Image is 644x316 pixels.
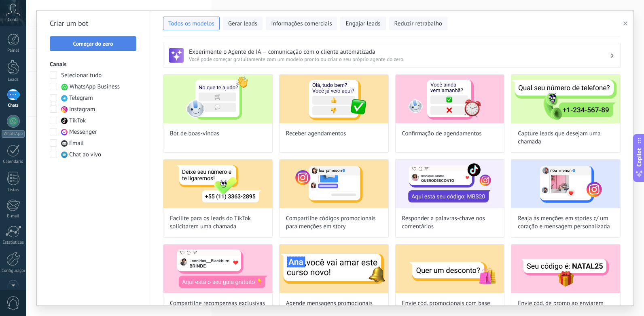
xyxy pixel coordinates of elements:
[394,20,442,28] span: Reduzir retrabalho
[340,17,386,30] button: Engajar leads
[280,75,388,123] img: Receber agendamentos
[69,117,86,125] span: TikTok
[2,240,25,245] div: Estatísticas
[223,17,263,30] button: Gerar leads
[170,130,219,138] span: Bot de boas-vindas
[170,299,266,316] span: Compartilhe recompensas exclusivas com seguidores
[2,159,25,164] div: Calendário
[511,244,620,293] img: Envie cód. de promo ao enviarem palavras-chave na DM no TikTok
[396,75,504,123] img: Confirmação de agendamentos
[69,105,95,114] span: Instagram
[189,48,610,56] h3: Experimente o Agente de IA — comunicação com o cliente automatizada
[2,214,25,219] div: E-mail
[511,75,620,123] img: Capture leads que desejam uma chamada
[170,215,266,231] span: Facilite para os leads do TikTok solicitarem uma chamada
[2,268,25,274] div: Configurações
[50,17,137,30] h2: Criar um bot
[396,160,504,208] img: Responder a palavras-chave nos comentários
[402,215,498,231] span: Responder a palavras-chave nos comentários
[396,244,504,293] img: Envie cód. promocionais com base em palavras-chave de mensagens
[61,72,102,80] span: Selecionar tudo
[69,94,93,102] span: Telegram
[163,17,220,30] button: Todos os modelos
[50,61,137,68] h3: Canais
[69,139,84,147] span: Email
[345,20,380,28] span: Engajar leads
[271,20,332,28] span: Informações comerciais
[402,130,482,138] span: Confirmação de agendamentos
[189,56,610,63] span: Você pode começar gratuitamente com um modelo pronto ou criar o seu próprio agente do zero.
[2,48,25,53] div: Painel
[635,148,643,167] span: Copilot
[518,215,614,231] span: Reaja às menções em stories c/ um coração e mensagem personalizada
[518,299,614,316] span: Envie cód. de promo ao enviarem palavras-chave na DM no TikTok
[2,77,25,82] div: Leads
[2,187,25,193] div: Listas
[73,41,113,46] span: Começar do zero
[163,75,272,123] img: Bot de boas-vindas
[2,130,25,138] div: WhatsApp
[69,151,101,159] span: Chat ao vivo
[280,244,388,293] img: Agende mensagens promocionais sobre eventos, ofertas e muito mais
[2,103,25,108] div: Chats
[286,299,382,316] span: Agende mensagens promocionais sobre eventos, ofertas e muito mais
[168,20,214,28] span: Todos os modelos
[402,299,498,316] span: Envie cód. promocionais com base em palavras-chave de mensagens
[286,130,346,138] span: Receber agendamentos
[228,20,257,28] span: Gerar leads
[163,160,272,208] img: Facilite para os leads do TikTok solicitarem uma chamada
[266,17,337,30] button: Informações comerciais
[70,83,120,91] span: WhatsApp Business
[8,17,19,23] span: Conta
[163,244,272,293] img: Compartilhe recompensas exclusivas com seguidores
[286,215,382,231] span: Compartilhe códigos promocionais para menções em story
[511,160,620,208] img: Reaja às menções em stories c/ um coração e mensagem personalizada
[389,17,447,30] button: Reduzir retrabalho
[280,160,388,208] img: Compartilhe códigos promocionais para menções em story
[518,130,614,146] span: Capture leads que desejam uma chamada
[69,128,97,136] span: Messenger
[50,36,136,51] button: Começar do zero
